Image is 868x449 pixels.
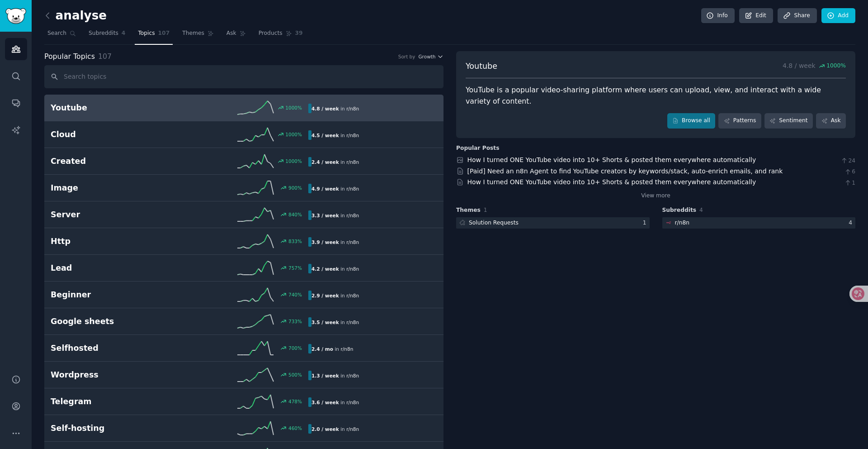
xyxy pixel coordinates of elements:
div: 833 % [288,238,302,244]
div: in [308,264,362,273]
a: Share [778,8,816,24]
span: 4 [699,207,703,213]
span: 24 [840,157,855,165]
a: Lead757%4.2 / weekin r/n8n [44,255,443,282]
a: Wordpress500%1.3 / weekin r/n8n [44,362,443,388]
span: 4 [122,29,126,38]
span: 1 [844,179,855,187]
a: Info [701,8,735,24]
span: Themes [456,206,481,215]
span: 1 [484,207,487,213]
h2: Cloud [51,129,179,140]
span: r/ n8n [346,239,359,245]
b: 3.5 / week [311,320,339,325]
a: Edit [739,8,773,24]
span: 107 [158,29,170,38]
a: Server840%3.3 / weekin r/n8n [44,201,443,228]
p: 4.8 / week [783,61,846,72]
h2: Beginner [51,289,179,301]
div: 740 % [288,291,302,298]
b: 2.4 / week [311,159,339,165]
a: Created1000%2.4 / weekin r/n8n [44,148,443,175]
b: 2.9 / week [311,293,339,298]
a: Self-hosting460%2.0 / weekin r/n8n [44,415,443,442]
h2: Server [51,209,179,220]
h2: Image [51,182,179,194]
a: How I turned ONE YouTube video into 10+ Shorts & posted them everywhere automatically [467,178,756,186]
b: 2.0 / week [311,426,339,432]
h2: Http [51,236,179,247]
span: r/ n8n [346,293,359,298]
a: [Paid] Need an n8n Agent to find YouTube creators by keywords/stack, auto-enrich emails, and rank [467,167,783,175]
div: in [308,397,362,407]
span: Ask [226,29,236,38]
span: r/ n8n [346,213,359,218]
div: r/ n8n [675,219,690,227]
a: Image900%4.9 / weekin r/n8n [44,175,443,201]
span: 1000 % [826,62,846,70]
div: YouTube is a popular video-sharing platform where users can upload, view, and interact with a wid... [466,85,846,107]
h2: Wordpress [51,369,179,381]
button: Growth [418,53,443,60]
span: r/ n8n [346,266,359,272]
span: Products [259,29,283,38]
h2: Lead [51,263,179,274]
span: r/ n8n [346,426,359,432]
span: r/ n8n [346,159,359,165]
span: r/ n8n [346,400,359,405]
h2: Youtube [51,102,179,114]
a: Subreddits4 [85,26,128,45]
div: 1000 % [285,131,302,138]
div: 733 % [288,318,302,325]
div: in [308,104,362,113]
span: 6 [844,168,855,176]
a: Themes [179,26,217,45]
a: Beginner740%2.9 / weekin r/n8n [44,282,443,308]
b: 4.9 / week [311,186,339,191]
a: Selfhosted700%2.4 / moin r/n8n [44,335,443,362]
a: Browse all [667,113,716,129]
b: 1.3 / week [311,373,339,378]
span: r/ n8n [346,320,359,325]
span: r/ n8n [340,346,353,352]
div: in [308,317,362,327]
div: in [308,237,362,247]
div: 1000 % [285,158,302,164]
div: 757 % [288,265,302,271]
a: n8nr/n8n4 [662,217,856,229]
a: View more [641,192,670,200]
span: Subreddits [662,206,697,215]
h2: Self-hosting [51,423,179,434]
div: 460 % [288,425,302,431]
div: in [308,157,362,167]
span: r/ n8n [346,186,359,191]
a: How I turned ONE YouTube video into 10+ Shorts & posted them everywhere automatically [467,156,756,163]
span: Themes [182,29,204,38]
h2: analyse [44,9,107,23]
span: 39 [295,29,303,38]
h2: Telegram [51,396,179,407]
div: Solution Requests [469,219,519,227]
div: 1 [643,219,650,227]
a: Telegram478%3.6 / weekin r/n8n [44,388,443,415]
a: Topics107 [135,26,173,45]
div: 4 [849,219,855,227]
span: r/ n8n [346,106,359,111]
div: 478 % [288,398,302,405]
div: 900 % [288,185,302,191]
b: 3.3 / week [311,213,339,218]
b: 3.9 / week [311,239,339,245]
a: Ask [816,113,846,129]
span: 107 [98,52,112,61]
a: Google sheets733%3.5 / weekin r/n8n [44,308,443,335]
img: GummySearch logo [5,8,26,24]
div: in [308,371,362,380]
h2: Selfhosted [51,343,179,354]
span: Search [47,29,66,38]
div: Sort by [398,53,415,60]
a: Sentiment [764,113,813,129]
h2: Created [51,156,179,167]
a: Add [821,8,855,24]
div: 700 % [288,345,302,351]
a: Youtube1000%4.8 / weekin r/n8n [44,95,443,121]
